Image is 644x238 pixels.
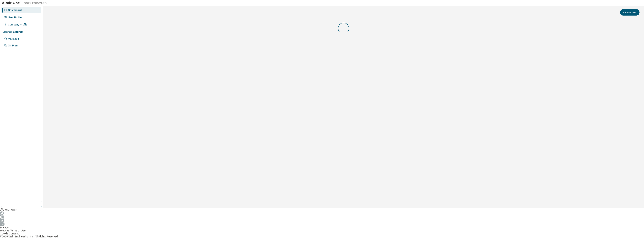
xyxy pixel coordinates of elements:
[8,37,19,40] div: Managed
[2,30,23,33] div: License Settings
[8,23,27,26] div: Company Profile
[2,1,49,5] img: Altair One
[620,9,640,16] button: Contact Sales
[8,16,22,19] div: User Profile
[8,44,18,47] div: On Prem
[8,9,22,12] div: Dashboard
